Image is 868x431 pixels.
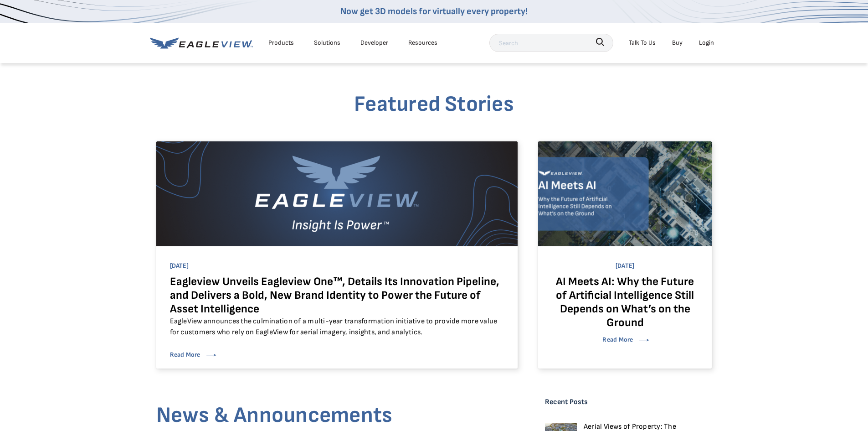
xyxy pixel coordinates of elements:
a: Buy [672,37,683,48]
a: AI Meets AI: Why the Future of Artificial Intelligence Still Depends on What’s on the Ground [556,275,694,330]
a: Developer [360,37,388,48]
div: Talk To Us [629,37,656,48]
h3: Featured Stories [156,85,712,124]
span: [DATE] [552,260,699,271]
img: Aerial view of urban landscape with the following text featured prominently: AI Meet AI Why the F... [538,141,712,246]
a: Eagleview Unveils Eagleview One™, Details Its Innovation Pipeline, and Delivers a Bold, New Brand... [170,275,499,316]
div: Solutions [314,37,340,48]
span: [DATE] [170,260,504,271]
img: Eagleview logo featuring a stylized eagle with outstretched wings above the company name, accompa... [156,141,518,246]
p: EagleView announces the culmination of a multi-year transformation initiative to provide more val... [170,316,504,338]
a: Now get 3D models for virtually every property! [340,6,528,17]
div: Products [268,37,294,48]
input: Search [489,34,613,52]
a: Read More [170,351,215,358]
div: Login [699,37,714,48]
div: Resources [408,37,437,48]
a: Read More [602,336,647,343]
h4: Recent Posts [545,396,712,409]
